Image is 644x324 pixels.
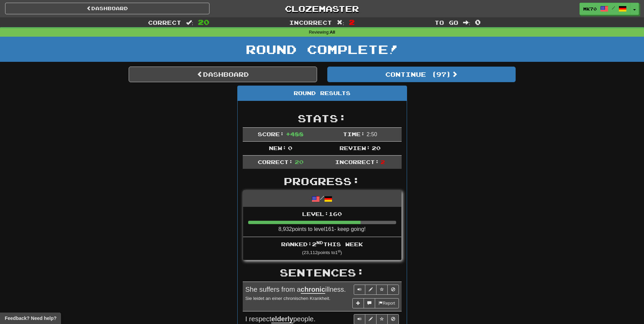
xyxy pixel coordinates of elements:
span: Level: 160 [302,211,342,217]
span: Incorrect: [335,159,379,165]
span: Correct [148,19,181,26]
a: Clozemaster [220,3,424,15]
h2: Sentences: [243,267,402,278]
h2: Progress: [243,176,402,187]
span: 20 [198,18,209,26]
span: Review: [339,145,370,151]
span: + 488 [286,131,303,137]
span: : [463,20,471,25]
li: 8,932 points to level 161 - keep going! [243,207,401,237]
span: I respect people. [245,315,316,323]
span: 20 [295,159,303,165]
button: Toggle ignore [387,285,399,295]
div: Sentence controls [354,285,399,295]
div: More sentence controls [352,298,399,308]
span: New: [269,145,287,151]
h1: Round Complete! [2,42,642,56]
span: She suffers from a illness. [245,286,346,294]
div: Round Results [238,86,407,101]
span: : [186,20,194,25]
span: 0 [475,18,481,26]
button: Add sentence to collection [352,298,364,308]
span: Correct: [258,159,293,165]
span: MK70 [583,6,597,12]
u: elderly [271,315,293,323]
span: Time: [343,131,365,137]
span: 20 [372,145,381,151]
button: Toggle favorite [376,285,388,295]
sup: st [338,249,341,253]
small: Sie leidet an einer chronischen Krankheit. [245,296,331,301]
span: Incorrect [289,19,332,26]
span: Ranked: 2 this week [281,241,363,247]
div: / [243,191,401,206]
h2: Stats: [243,113,402,124]
span: Open feedback widget [5,315,56,322]
button: Play sentence audio [354,285,365,295]
span: 2 : 50 [367,131,377,137]
span: / [612,5,615,10]
span: 2 [381,159,385,165]
button: Continue (97) [327,67,516,82]
span: Score: [258,131,284,137]
button: Report [375,298,399,308]
a: MK70 / [579,3,630,15]
u: chronic [301,286,325,294]
button: Edit sentence [365,285,376,295]
span: 0 [288,145,292,151]
a: Dashboard [5,3,209,14]
a: Dashboard [129,67,317,82]
strong: All [330,30,335,35]
span: : [337,20,344,25]
sup: nd [316,240,323,245]
small: ( 23,112 points to 1 ) [302,250,342,255]
span: 2 [349,18,355,26]
span: To go [435,19,458,26]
